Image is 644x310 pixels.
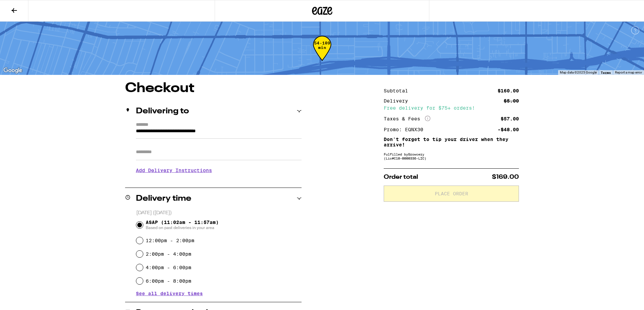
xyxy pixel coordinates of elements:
span: $169.00 [492,174,519,180]
a: Terms [601,71,611,75]
button: Place Order [384,186,519,202]
span: Order total [384,174,418,180]
span: Map data ©2025 Google [560,71,597,74]
img: Google [2,66,24,75]
div: Promo: EQNX30 [384,127,428,132]
h3: Add Delivery Instructions [136,163,302,178]
label: 2:00pm - 4:00pm [146,251,191,257]
label: 4:00pm - 6:00pm [146,265,191,270]
p: We'll contact you at [PHONE_NUMBER] when we arrive [136,178,302,184]
div: Subtotal [384,88,413,93]
label: 6:00pm - 8:00pm [146,278,191,284]
label: 12:00pm - 2:00pm [146,238,194,243]
div: 54-109 min [313,41,331,66]
h2: Delivery time [136,195,191,203]
div: Free delivery for $75+ orders! [384,106,519,110]
div: $57.00 [501,116,519,121]
span: ASAP (11:02am - 11:57am) [146,220,219,230]
div: Delivery [384,98,413,103]
a: Report a map error [615,71,642,74]
div: $5.00 [504,98,519,103]
div: -$48.00 [498,127,519,132]
div: Fulfilled by Growcery (Lic# C10-0000336-LIC ) [384,152,519,160]
button: See all delivery times [136,291,203,296]
h2: Delivering to [136,107,189,115]
p: Don't forget to tip your driver when they arrive! [384,137,519,147]
a: Open this area in Google Maps (opens a new window) [2,66,24,75]
div: $160.00 [498,88,519,93]
h1: Checkout [125,82,302,95]
p: [DATE] ([DATE]) [136,210,302,216]
div: Taxes & Fees [384,116,430,122]
span: Based on past deliveries in your area [146,225,219,230]
span: Place Order [435,191,468,196]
